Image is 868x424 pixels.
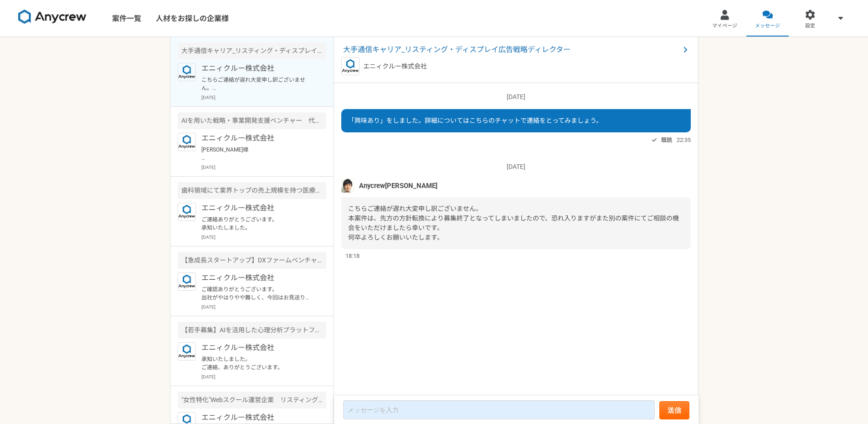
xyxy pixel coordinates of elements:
[178,203,196,221] img: logo_text_blue_01.png
[201,76,314,92] p: こちらご連絡が遅れ大変申し訳ございません。 本案件は、先方の方針転換により募集終了となってしまいましたので、恐れ入りますがまた別の案件にてご相談の機会をいただけましたら幸いです。 何卒よろしくお...
[359,181,437,191] span: Anycrew[PERSON_NAME]
[201,234,326,241] p: [DATE]
[178,42,326,59] div: 大手通信キャリア_リスティング・ディスプレイ広告戦略ディレクター
[345,251,360,260] span: 18:18
[661,135,672,146] span: 既読
[178,63,196,81] img: logo_text_blue_01.png
[201,164,326,171] p: [DATE]
[201,94,326,101] p: [DATE]
[201,355,314,372] p: 承知いたしました。 ご連絡、ありがとうございます。
[201,203,314,214] p: エニィクルー株式会社
[805,22,815,30] span: 設定
[178,272,196,291] img: logo_text_blue_01.png
[201,63,314,74] p: エニィクルー株式会社
[341,179,355,193] img: naoya%E3%81%AE%E3%82%B3%E3%83%92%E3%82%9A%E3%83%BC.jpeg
[659,401,689,419] button: 送信
[201,146,314,162] p: [PERSON_NAME]様 ご連絡が遅くなってしまい、すみません。 ご興味をお持ちいただき、ありがとうございます。 本件、非常に多数の応募をいただいておりまして、社内で協議をしておりますので、...
[178,342,196,361] img: logo_text_blue_01.png
[178,112,326,129] div: AIを用いた戦略・事業開発支援ベンチャー 代表のメンター（業務コンサルタント）
[178,322,326,339] div: 【若手募集】AIを活用した心理分析プラットフォーム マーケティングアシスタント
[341,57,360,75] img: logo_text_blue_01.png
[178,252,326,269] div: 【急成長スタートアップ】DXファームベンチャー 広告マネージャー
[755,22,780,30] span: メッセージ
[341,162,691,172] p: [DATE]
[18,10,87,24] img: 8DqYSo04kwAAAAASUVORK5CYII=
[201,373,326,380] p: [DATE]
[178,133,196,151] img: logo_text_blue_01.png
[201,285,314,302] p: ご確認ありがとうございます。 出社がやはりやや難しく、今回はお見送りにてお願いいたします。
[341,92,691,102] p: [DATE]
[201,133,314,144] p: エニィクルー株式会社
[178,392,326,408] div: "女性特化"Webスクール運営企業 リスティング広告運用
[201,215,314,232] p: ご連絡ありがとうございます。 承知いたしました。
[363,62,427,71] p: エニィクルー株式会社
[343,44,680,55] span: 大手通信キャリア_リスティング・ディスプレイ広告戦略ディレクター
[348,205,679,241] span: こちらご連絡が遅れ大変申し訳ございません。 本案件は、先方の方針転換により募集終了となってしまいましたので、恐れ入りますがまた別の案件にてご相談の機会をいただけましたら幸いです。 何卒よろしくお...
[712,22,737,30] span: マイページ
[178,182,326,199] div: 歯科領域にて業界トップの売上規模を持つ医療法人 マーケティングアドバイザー
[201,304,326,310] p: [DATE]
[201,342,314,353] p: エニィクルー株式会社
[348,117,602,124] span: 「興味あり」をしました。詳細についてはこちらのチャットで連絡をとってみましょう。
[201,272,314,283] p: エニィクルー株式会社
[201,412,314,423] p: エニィクルー株式会社
[677,136,691,144] span: 22:35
